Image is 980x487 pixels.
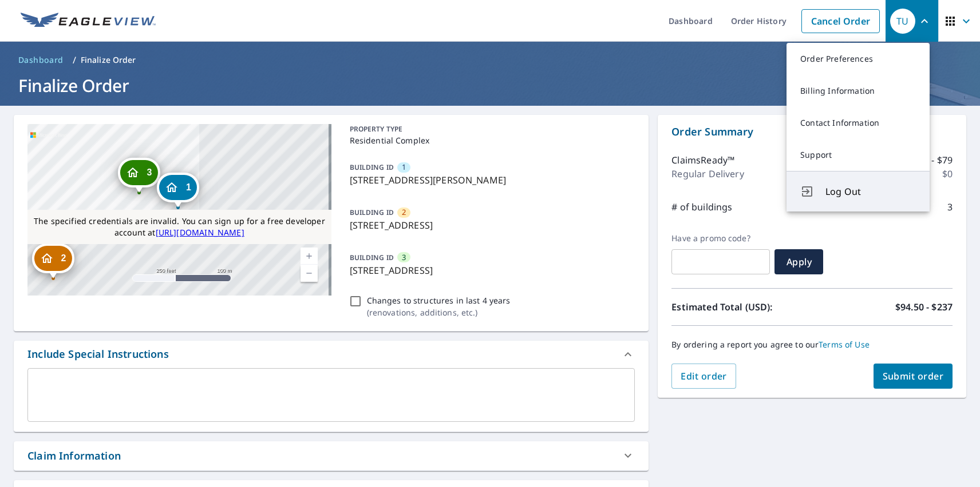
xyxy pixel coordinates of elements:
[157,173,199,208] div: Dropped pin, building 1, Residential property, 1111 E Cesar Chavez St Austin, TX 78702
[301,265,318,282] a: Current Level 17, Zoom Out
[18,54,64,66] span: Dashboard
[350,124,631,134] p: PROPERTY TYPE
[787,107,930,139] a: Contact Information
[27,346,169,362] div: Include Special Instructions
[787,171,930,211] button: Log Out
[27,210,331,244] div: The specified credentials are invalid. You can sign up for a free developer account at http://www...
[801,9,880,33] a: Cancel Order
[14,74,966,97] h1: Finalize Order
[942,167,953,181] p: $0
[14,341,649,368] div: Include Special Instructions
[186,183,191,191] span: 1
[117,158,160,193] div: Dropped pin, building 3, Residential property, 1012 Willow St Austin, TX 78702
[301,248,318,265] a: Current Level 17, Zoom In
[883,370,944,382] span: Submit order
[81,54,136,66] p: Finalize Order
[402,252,406,263] span: 3
[671,124,953,139] p: Order Summary
[774,249,823,274] button: Apply
[14,51,68,69] a: Dashboard
[819,339,870,350] a: Terms of Use
[874,364,953,389] button: Submit order
[350,134,631,146] p: Residential Complex
[402,162,406,173] span: 1
[825,185,916,198] span: Log Out
[367,306,511,318] p: ( renovations, additions, etc. )
[787,75,930,107] a: Billing Information
[671,364,736,389] button: Edit order
[784,256,814,268] span: Apply
[27,448,121,464] div: Claim Information
[947,200,953,214] p: 3
[350,207,394,217] p: BUILDING ID
[350,218,631,232] p: [STREET_ADDRESS]
[31,243,74,279] div: Dropped pin, building 2, Residential property, 71 San Marcos St Austin, TX 78702
[27,210,331,244] div: The specified credentials are invalid. You can sign up for a free developer account at
[681,370,727,382] span: Edit order
[890,9,915,34] div: TU
[671,200,732,214] p: # of buildings
[61,254,66,262] span: 2
[671,340,953,350] p: By ordering a report you agree to our
[14,51,966,69] nav: breadcrumb
[350,173,631,187] p: [STREET_ADDRESS][PERSON_NAME]
[671,167,744,181] p: Regular Delivery
[367,294,511,306] p: Changes to structures in last 4 years
[156,227,244,238] a: [URL][DOMAIN_NAME]
[73,53,76,67] li: /
[21,13,156,30] img: EV Logo
[671,233,770,243] label: Have a promo code?
[402,207,406,218] span: 2
[671,300,812,314] p: Estimated Total (USD):
[14,441,649,470] div: Claim Information
[787,43,930,75] a: Order Preferences
[787,139,930,171] a: Support
[350,264,631,277] p: [STREET_ADDRESS]
[671,153,734,167] p: ClaimsReady™
[147,168,152,177] span: 3
[895,300,953,314] p: $94.50 - $237
[350,253,394,262] p: BUILDING ID
[350,162,394,172] p: BUILDING ID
